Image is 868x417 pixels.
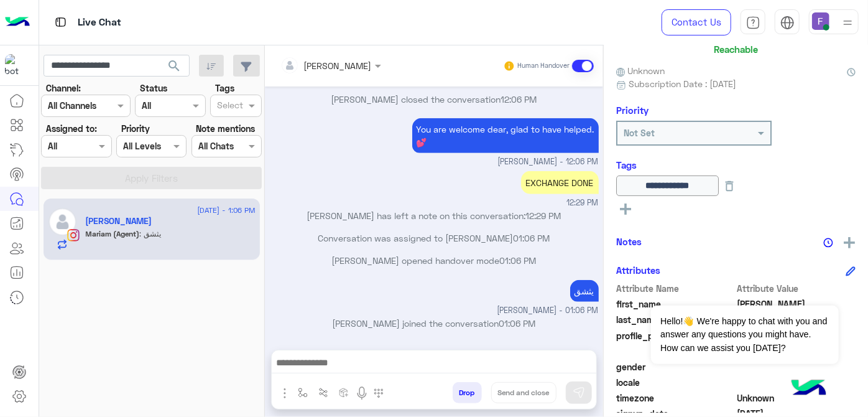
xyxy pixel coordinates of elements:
[67,229,80,241] img: Instagram
[616,391,735,405] span: timezone
[616,298,735,311] span: first_name
[500,255,537,266] span: 01:06 PM
[570,280,599,302] p: 19/8/2025, 1:06 PM
[616,159,856,171] h6: Tags
[780,16,795,30] img: tab
[53,14,68,30] img: tab
[840,15,856,30] img: profile
[498,156,599,168] span: [PERSON_NAME] - 12:06 PM
[714,44,758,55] h6: Reachable
[651,306,838,364] span: Hello!👋 We're happy to chat with you and answer any questions you might have. How can we assist y...
[270,93,599,106] p: [PERSON_NAME] closed the conversation
[737,376,856,389] span: null
[616,265,660,276] h6: Attributes
[737,360,856,373] span: null
[497,305,599,317] span: [PERSON_NAME] - 01:06 PM
[453,382,482,403] button: Drop
[662,9,731,35] a: Contact Us
[78,14,121,31] p: Live Chat
[616,313,735,326] span: last_name
[270,317,599,330] p: [PERSON_NAME] joined the conversation
[746,16,760,30] img: tab
[616,329,735,358] span: profile_pic
[629,77,736,90] span: Subscription Date : [DATE]
[412,118,599,153] p: 19/8/2025, 12:06 PM
[616,376,735,389] span: locale
[270,254,599,267] p: [PERSON_NAME] opened handover mode
[354,386,369,401] img: send voice note
[277,386,292,401] img: send attachment
[616,64,665,77] span: Unknown
[5,9,30,35] img: Logo
[215,82,234,95] label: Tags
[318,388,328,398] img: Trigger scenario
[573,387,585,399] img: send message
[616,105,649,116] h6: Priority
[339,388,349,398] img: create order
[86,229,140,238] span: Mariam (Agent)
[298,388,308,398] img: select flow
[616,282,735,295] span: Attribute Name
[196,122,255,135] label: Note mentions
[526,210,561,221] span: 12:29 PM
[121,122,150,135] label: Priority
[140,229,162,238] span: يثشق
[167,59,182,73] span: search
[491,382,556,403] button: Send and close
[46,122,97,135] label: Assigned to:
[86,216,152,227] h5: Haneen Ahmed
[270,209,599,222] p: [PERSON_NAME] has left a note on this conversation:
[313,382,334,403] button: Trigger scenario
[812,12,829,30] img: userImage
[521,171,599,194] div: EXCHANGE DONE
[293,382,313,403] button: select flow
[374,388,384,398] img: make a call
[48,208,76,236] img: defaultAdmin.png
[140,82,167,95] label: Status
[741,9,765,35] a: tab
[197,205,255,216] span: [DATE] - 1:06 PM
[514,233,550,243] span: 01:06 PM
[334,382,354,403] button: create order
[270,232,599,245] p: Conversation was assigned to [PERSON_NAME]
[499,318,536,329] span: 01:06 PM
[517,61,570,71] small: Human Handover
[616,360,735,373] span: gender
[5,54,27,77] img: 317874714732967
[41,167,262,189] button: Apply Filters
[215,98,243,115] div: Select
[737,391,856,405] span: Unknown
[787,367,831,411] img: hulul-logo.png
[567,197,599,209] span: 12:29 PM
[844,237,855,248] img: add
[823,238,833,248] img: notes
[616,236,642,247] h6: Notes
[46,82,81,95] label: Channel:
[159,55,190,82] button: search
[501,94,537,105] span: 12:06 PM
